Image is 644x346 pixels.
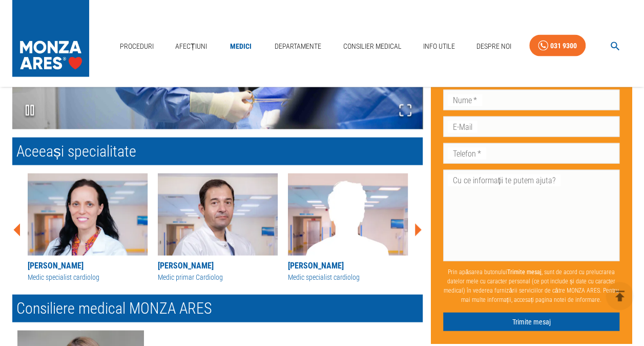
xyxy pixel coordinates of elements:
[12,295,423,322] h2: Consiliere medical MONZA ARES
[288,272,408,283] div: Medic specialist cardiolog
[28,174,148,256] img: Dr. Gabriela Răileanu
[158,260,278,272] div: [PERSON_NAME]
[388,93,423,129] button: Open Fullscreen
[158,272,278,283] div: Medic primar Cardiolog
[472,36,515,57] a: Despre Noi
[419,36,459,57] a: Info Utile
[116,36,158,57] a: Proceduri
[529,35,586,57] a: 031 9300
[271,36,325,57] a: Departamente
[28,260,148,272] div: [PERSON_NAME]
[288,174,408,283] a: [PERSON_NAME]Medic specialist cardiolog
[28,272,148,283] div: Medic specialist cardiolog
[288,260,408,272] div: [PERSON_NAME]
[606,282,634,310] button: delete
[550,40,577,52] div: 031 9300
[28,174,148,283] a: [PERSON_NAME]Medic specialist cardiolog
[171,36,211,57] a: Afecțiuni
[158,174,278,283] a: [PERSON_NAME]Medic primar Cardiolog
[443,263,619,308] p: Prin apăsarea butonului , sunt de acord cu prelucrarea datelor mele cu caracter personal (ce pot ...
[443,312,619,331] button: Trimite mesaj
[507,268,542,275] b: Trimite mesaj
[339,36,406,57] a: Consilier Medical
[224,36,257,57] a: Medici
[12,93,47,129] button: Play or Pause Slideshow
[12,138,423,165] h2: Aceeași specialitate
